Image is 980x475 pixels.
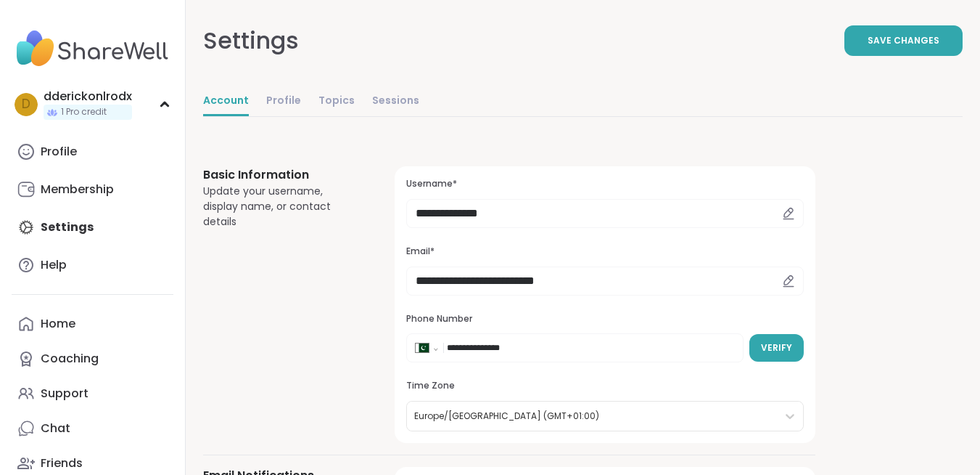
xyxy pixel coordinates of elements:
div: Update your username, display name, or contact details [203,184,360,230]
a: Topics [318,87,355,116]
h3: Phone Number [406,313,804,325]
a: Membership [12,172,173,207]
div: Coaching [41,351,99,367]
a: Account [203,87,249,116]
div: Home [41,316,75,332]
div: Membership [41,182,114,198]
h3: Email* [406,245,804,258]
button: Save Changes [844,25,963,56]
a: Coaching [12,341,173,376]
a: Support [12,376,173,411]
h3: Username* [406,178,804,190]
span: Save Changes [868,34,939,47]
a: Profile [266,87,301,116]
img: ShareWell Nav Logo [12,23,173,74]
span: Verify [761,341,792,354]
div: Chat [41,421,70,437]
button: Verify [749,334,804,362]
a: Help [12,248,173,283]
a: Chat [12,411,173,446]
div: Support [41,386,88,402]
div: Profile [41,144,77,160]
a: Profile [12,134,173,169]
a: Home [12,306,173,341]
h3: Time Zone [406,380,804,392]
div: Friends [41,455,83,471]
div: Help [41,257,67,273]
div: dderickonlrodx [44,89,132,105]
span: d [22,95,30,114]
div: Settings [203,23,299,58]
span: 1 Pro credit [61,106,107,118]
h3: Basic Information [203,166,360,184]
a: Sessions [372,87,419,116]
